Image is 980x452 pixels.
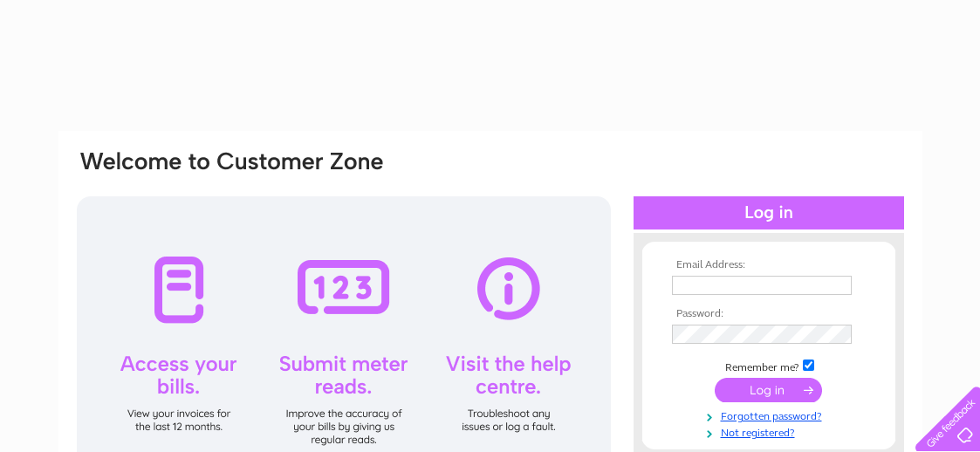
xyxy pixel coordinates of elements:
[668,259,870,271] th: Email Address:
[668,308,870,320] th: Password:
[715,378,822,402] input: Submit
[672,407,870,423] a: Forgotten password?
[672,423,870,440] a: Not registered?
[668,357,870,374] td: Remember me?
